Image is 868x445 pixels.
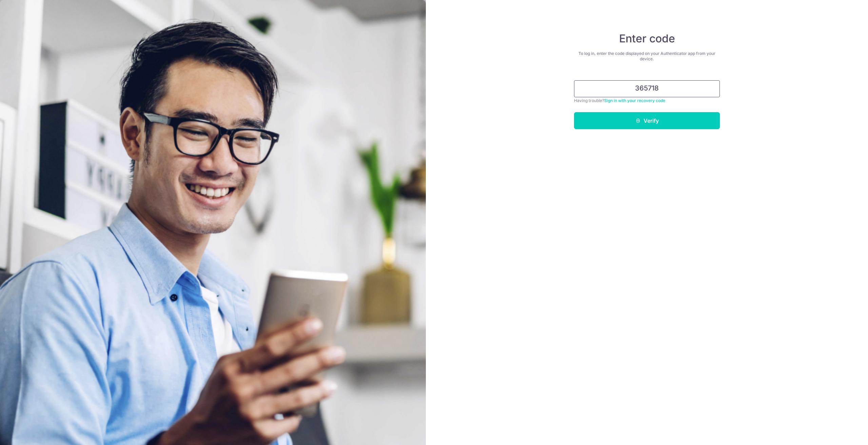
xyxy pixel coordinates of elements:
input: Enter 6 digit code [574,80,720,97]
a: Sign in with your recovery code [604,98,665,103]
div: To log in, enter the code displayed on your Authenticator app from your device. [574,51,720,62]
button: Verify [574,112,720,129]
div: Having trouble? [574,97,720,104]
h4: Enter code [574,32,720,45]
